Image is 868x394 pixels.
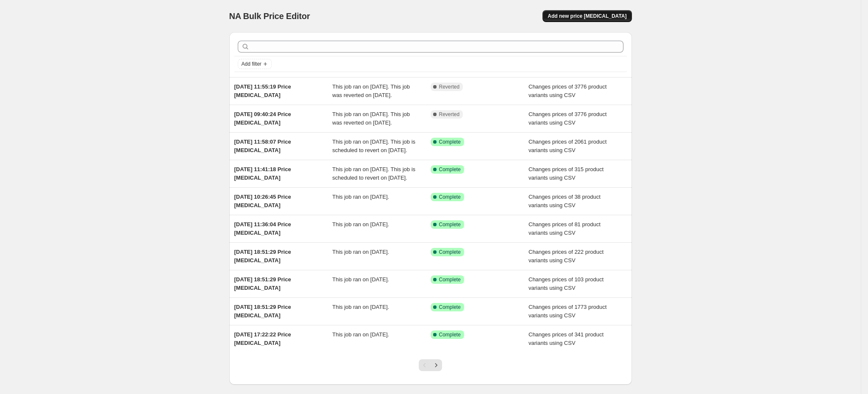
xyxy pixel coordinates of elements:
span: [DATE] 18:51:29 Price [MEDICAL_DATA] [234,249,291,264]
span: Changes prices of 3776 product variants using CSV [529,111,606,126]
span: Changes prices of 341 product variants using CSV [529,331,604,346]
span: This job ran on [DATE]. This job is scheduled to revert on [DATE]. [332,139,415,153]
span: NA Bulk Price Editor [229,11,310,21]
span: Complete [439,166,461,173]
span: This job ran on [DATE]. This job was reverted on [DATE]. [332,111,410,126]
span: Complete [439,249,461,255]
span: [DATE] 11:41:18 Price [MEDICAL_DATA] [234,166,291,181]
span: [DATE] 09:40:24 Price [MEDICAL_DATA] [234,111,291,126]
span: This job ran on [DATE]. This job was reverted on [DATE]. [332,83,410,98]
span: [DATE] 18:51:29 Price [MEDICAL_DATA] [234,276,291,291]
span: This job ran on [DATE]. [332,249,389,255]
span: Reverted [439,111,460,118]
span: Reverted [439,83,460,90]
span: This job ran on [DATE]. [332,304,389,310]
span: This job ran on [DATE]. [332,276,389,283]
span: This job ran on [DATE]. [332,331,389,338]
span: [DATE] 11:55:19 Price [MEDICAL_DATA] [234,83,291,98]
span: Changes prices of 315 product variants using CSV [529,166,604,181]
span: Changes prices of 81 product variants using CSV [529,221,601,236]
button: Next [430,359,442,371]
span: [DATE] 18:51:29 Price [MEDICAL_DATA] [234,304,291,319]
span: Complete [439,276,461,283]
span: [DATE] 11:58:07 Price [MEDICAL_DATA] [234,139,291,153]
span: Complete [439,139,461,145]
button: Add filter [238,59,272,69]
span: Changes prices of 1773 product variants using CSV [529,304,606,319]
span: Complete [439,221,461,228]
span: Complete [439,304,461,311]
span: Add filter [242,61,262,67]
span: This job ran on [DATE]. [332,221,389,228]
button: Add new price [MEDICAL_DATA] [542,10,632,22]
span: Add new price [MEDICAL_DATA] [548,13,626,19]
span: Complete [439,331,461,338]
span: Changes prices of 222 product variants using CSV [529,249,604,264]
span: [DATE] 17:22:22 Price [MEDICAL_DATA] [234,331,291,346]
span: This job ran on [DATE]. This job is scheduled to revert on [DATE]. [332,166,415,181]
span: Changes prices of 38 product variants using CSV [529,194,601,208]
span: Changes prices of 2061 product variants using CSV [529,139,606,153]
span: [DATE] 10:26:45 Price [MEDICAL_DATA] [234,194,291,208]
span: Changes prices of 3776 product variants using CSV [529,83,606,98]
span: This job ran on [DATE]. [332,194,389,200]
span: Changes prices of 103 product variants using CSV [529,276,604,291]
nav: Pagination [419,359,442,371]
span: [DATE] 11:36:04 Price [MEDICAL_DATA] [234,221,291,236]
span: Complete [439,194,461,200]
